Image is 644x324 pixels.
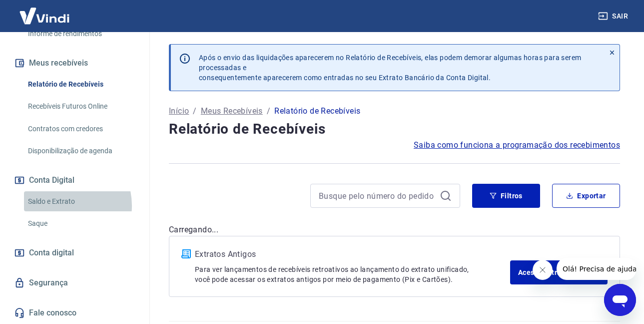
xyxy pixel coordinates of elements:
[195,264,510,284] p: Para ver lançamentos de recebíveis retroativos ao lançamento do extrato unificado, você pode aces...
[169,119,620,139] h4: Relatório de Recebíveis
[604,284,636,316] iframe: Botão para abrir a janela de mensagens
[557,258,636,280] iframe: Mensagem da empresa
[274,105,360,117] p: Relatório de Recebíveis
[510,260,608,284] a: Acesse Extratos Antigos
[193,105,196,117] p: /
[6,7,84,15] span: Olá! Precisa de ajuda?
[201,105,263,117] a: Meus Recebíveis
[24,119,137,139] a: Contratos com credores
[12,302,137,324] a: Fale conosco
[472,184,540,208] button: Filtros
[267,105,270,117] p: /
[552,184,620,208] button: Exportar
[24,213,137,234] a: Saque
[12,52,137,74] button: Meus recebíveis
[24,96,137,117] a: Recebíveis Futuros Online
[24,74,137,95] a: Relatório de Recebíveis
[24,141,137,161] a: Disponibilização de agenda
[414,139,620,151] a: Saiba como funciona a programação dos recebimentos
[596,7,632,26] button: Sair
[12,1,77,31] img: Vindi
[24,24,137,44] a: Informe de rendimentos
[12,272,137,294] a: Segurança
[181,249,191,258] img: ícone
[169,105,189,117] a: Início
[319,188,436,203] input: Busque pelo número do pedido
[169,224,620,236] p: Carregando...
[199,53,597,83] p: Após o envio das liquidações aparecerem no Relatório de Recebíveis, elas podem demorar algumas ho...
[12,169,137,191] button: Conta Digital
[29,246,74,260] span: Conta digital
[195,248,510,260] p: Extratos Antigos
[24,191,137,212] a: Saldo e Extrato
[533,260,553,280] iframe: Fechar mensagem
[12,242,137,264] a: Conta digital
